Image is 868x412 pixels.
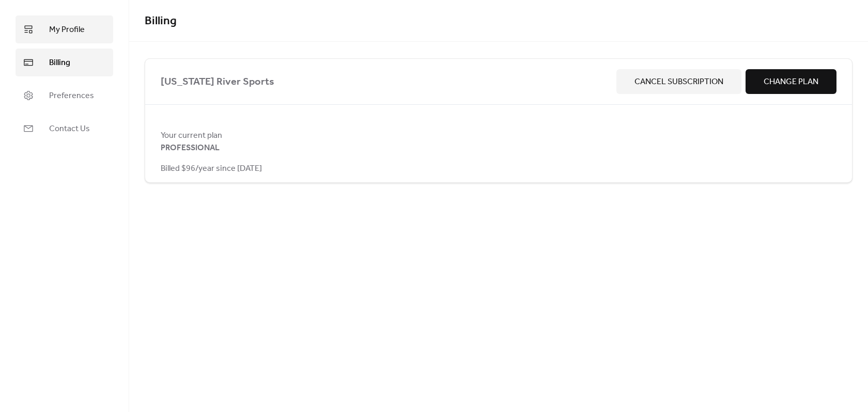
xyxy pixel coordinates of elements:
[49,57,70,69] span: Billing
[161,74,612,90] span: [US_STATE] River Sports
[616,69,741,94] button: Cancel Subscription
[161,142,220,154] span: PROFESSIONAL
[16,82,113,109] a: Preferences
[16,115,113,142] a: Contact Us
[49,123,90,135] span: Contact Us
[16,15,113,43] a: My Profile
[746,69,836,94] button: Change Plan
[49,90,94,102] span: Preferences
[764,76,818,88] span: Change Plan
[16,49,113,76] a: Billing
[161,163,262,175] span: Billed $96/year since [DATE]
[49,24,85,36] span: My Profile
[161,130,836,142] span: Your current plan
[145,10,177,33] span: Billing
[634,76,723,88] span: Cancel Subscription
